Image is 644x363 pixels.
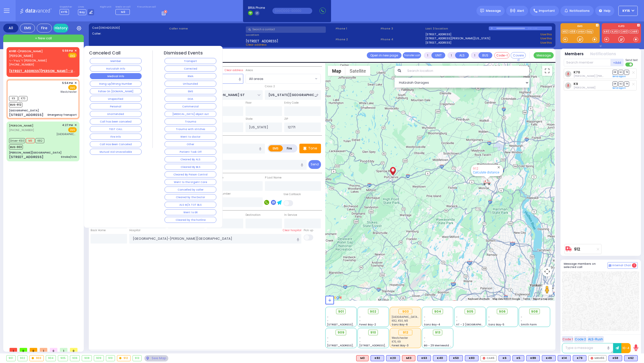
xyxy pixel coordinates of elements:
span: Sanz Bay-4 [424,323,440,326]
input: Search hospital [129,234,302,244]
button: Transfer call [403,52,421,58]
button: ALS [455,52,469,58]
span: - [424,315,425,319]
button: Send [308,160,321,169]
div: 901 [7,355,15,361]
button: EMS [165,88,216,94]
span: BG - 29 Merriewold S. [424,344,452,347]
span: Smith Farm [521,323,537,326]
label: EMS [560,25,600,28]
div: 912 [398,330,412,335]
a: Open this area in Google Maps (opens a new window) [327,294,343,301]
span: - [327,336,329,340]
span: TR [624,70,629,75]
span: - [359,319,361,323]
div: 912 [483,179,491,185]
div: 912 [117,355,130,361]
span: K70 [19,96,27,101]
button: Cleared by the Doctor [165,194,216,200]
button: Unattended [90,111,142,117]
h4: Dismissed Events [164,50,203,56]
button: Show street map [328,66,345,76]
div: BLS [512,355,524,361]
span: 0 [70,348,77,352]
div: 903 [30,355,44,361]
div: Fire [37,24,52,33]
a: Unkn [577,30,586,34]
button: Commercial [165,103,216,109]
span: 909 [338,330,344,335]
span: 0 [30,348,37,352]
button: Trauma [165,118,216,125]
label: Back Home [91,228,106,232]
span: All areas [249,76,263,81]
span: ✕ [74,123,77,127]
button: Personal [90,103,142,109]
a: [PERSON_NAME] [9,49,43,53]
div: 908 [82,355,92,361]
span: 910 [370,330,376,335]
div: BLS [573,355,586,361]
span: 1 [60,348,67,352]
span: Westchester [60,90,77,94]
span: K9 [9,96,18,101]
div: K82 [371,355,384,361]
span: Driver-K50 [9,138,25,143]
div: M3 [356,355,369,361]
button: Hang up/Wrong Number [90,81,142,87]
div: 906 [70,355,80,361]
span: [STREET_ADDRESS][PERSON_NAME] [327,323,375,326]
span: - [488,319,490,323]
a: K58 [569,30,576,34]
span: All areas [246,74,314,83]
span: Notifications [570,9,590,13]
div: BLS [609,355,622,361]
input: Search a contact [246,26,326,33]
span: Montefiore Medical Center (Moses Division) [392,315,441,319]
input: Search member [564,59,611,66]
button: Call Has Been Canceled [90,141,142,147]
button: Cleared By Poison Control [165,171,216,177]
span: - [424,336,425,340]
label: Entry Code [284,101,299,105]
span: Important [539,9,555,13]
span: 4:27 PM [62,123,73,127]
span: - [327,319,329,323]
button: Unfounded [165,81,216,87]
label: Pick up [304,228,313,232]
div: MRH55 [588,355,607,361]
button: Toggle fullscreen view [542,66,552,76]
u: EMS [70,54,75,57]
img: message.svg [480,9,484,13]
button: Corrected [165,66,216,72]
a: Use this [540,36,552,41]
button: Map camera controls [542,266,552,277]
span: Sanz Bay-5 [488,323,504,326]
span: Alert [517,9,524,13]
label: In Service [284,213,297,217]
span: - [424,319,425,323]
div: EMS [20,24,35,33]
a: History [53,24,68,33]
div: BLS [526,355,540,361]
span: EMS [68,127,77,132]
a: Use this [540,32,552,37]
button: Hatzalah Info [90,66,142,72]
button: Other [165,141,216,147]
a: 912 [574,247,580,251]
div: K50 [449,355,463,361]
span: [PHONE_NUMBER] [9,63,34,67]
button: Cancelled by caller [165,187,216,193]
button: ALS-Rush [587,336,604,342]
div: K83 [465,355,478,361]
button: Cleared by the hotline [165,217,216,223]
label: Lines [78,6,94,9]
span: Montefiore Medical Center (Moses Division) [57,132,77,136]
label: State [246,117,253,121]
span: BUS-903 [9,144,23,149]
button: RMA [165,73,216,79]
div: K6 [499,355,510,361]
div: 904 [46,355,56,361]
button: Code-1 [494,52,509,58]
a: Calculate distance [473,170,499,174]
